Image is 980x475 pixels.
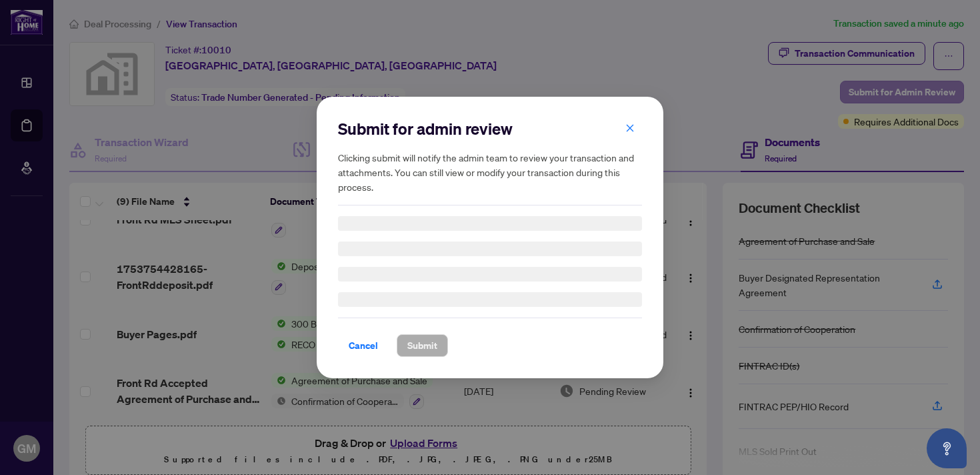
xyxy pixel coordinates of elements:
h5: Clicking submit will notify the admin team to review your transaction and attachments. You can st... [338,150,642,194]
h2: Submit for admin review [338,118,642,139]
button: Submit [397,334,448,357]
button: Cancel [338,334,389,357]
span: close [625,123,635,133]
button: Open asap [927,428,967,468]
span: Cancel [349,335,378,356]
